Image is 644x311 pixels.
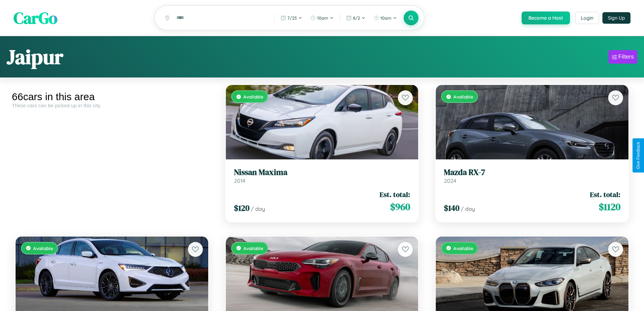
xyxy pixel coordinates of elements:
a: Nissan Maxima2014 [234,168,410,184]
span: 10am [317,15,328,21]
div: 66 cars in this area [12,91,212,103]
a: Mazda RX-72024 [444,168,620,184]
h3: Mazda RX-7 [444,168,620,177]
span: / day [461,205,475,212]
span: 7 / 25 [287,15,297,21]
span: $ 1120 [599,200,620,214]
span: Available [453,245,473,251]
span: / day [251,205,265,212]
button: 10am [370,13,400,23]
button: Filters [609,50,637,64]
span: Est. total: [590,190,620,199]
span: $ 960 [390,200,410,214]
button: Become a Host [522,12,570,24]
h1: Jaipur [7,43,63,71]
span: 2024 [444,177,456,184]
span: 8 / 2 [353,15,360,21]
span: $ 120 [234,202,249,214]
div: Give Feedback [636,142,641,169]
button: Login [575,12,599,24]
span: $ 140 [444,202,459,214]
button: 7/25 [277,13,306,23]
span: Available [453,94,473,99]
span: 10am [380,15,391,21]
span: CarGo [14,7,57,29]
span: Available [33,245,53,251]
div: These cars can be picked up in this city. [12,103,212,108]
h3: Nissan Maxima [234,168,410,177]
button: Sign Up [602,12,630,24]
span: Available [243,94,263,99]
button: 8/2 [343,13,369,23]
div: Filters [618,53,634,60]
span: Est. total: [380,190,410,199]
span: Available [243,245,263,251]
button: 10am [307,13,337,23]
span: 2014 [234,177,245,184]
